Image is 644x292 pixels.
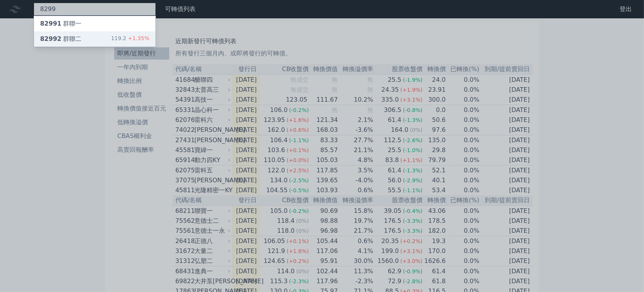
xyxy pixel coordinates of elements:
[40,34,81,44] div: 群聯二
[111,34,149,44] div: 119.2
[34,16,155,31] a: 82991群聯一
[40,19,81,28] div: 群聯一
[40,35,61,42] span: 82992
[34,31,155,47] a: 82992群聯二 119.2+1.35%
[126,35,149,41] span: +1.35%
[40,20,61,27] span: 82991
